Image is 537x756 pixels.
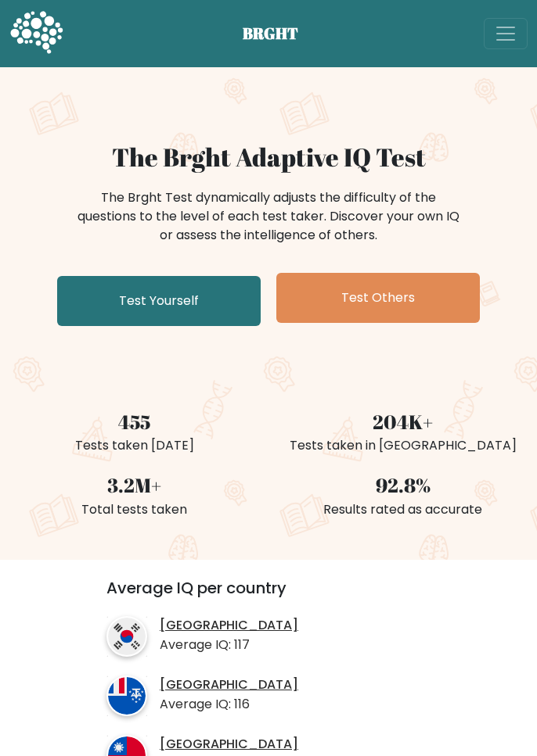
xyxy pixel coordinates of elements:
[9,471,259,500] div: 3.2M+
[160,695,298,714] p: Average IQ: 116
[106,616,147,657] img: country
[160,677,298,693] a: [GEOGRAPHIC_DATA]
[9,500,259,519] div: Total tests taken
[160,636,298,654] p: Average IQ: 117
[57,276,261,326] a: Test Yourself
[9,407,259,436] div: 455
[278,407,528,436] div: 204K+
[276,273,480,323] a: Test Others
[243,22,318,45] span: BRGHT
[9,436,259,455] div: Tests taken [DATE]
[106,579,431,610] h3: Average IQ per country
[278,471,528,500] div: 92.8%
[484,18,528,49] button: Toggle navigation
[278,436,528,455] div: Tests taken in [GEOGRAPHIC_DATA]
[160,618,298,634] a: [GEOGRAPHIC_DATA]
[160,736,298,753] a: [GEOGRAPHIC_DATA]
[278,500,528,519] div: Results rated as accurate
[106,675,147,716] img: country
[9,142,528,173] h1: The Brght Adaptive IQ Test
[73,188,464,245] div: The Brght Test dynamically adjusts the difficulty of the questions to the level of each test take...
